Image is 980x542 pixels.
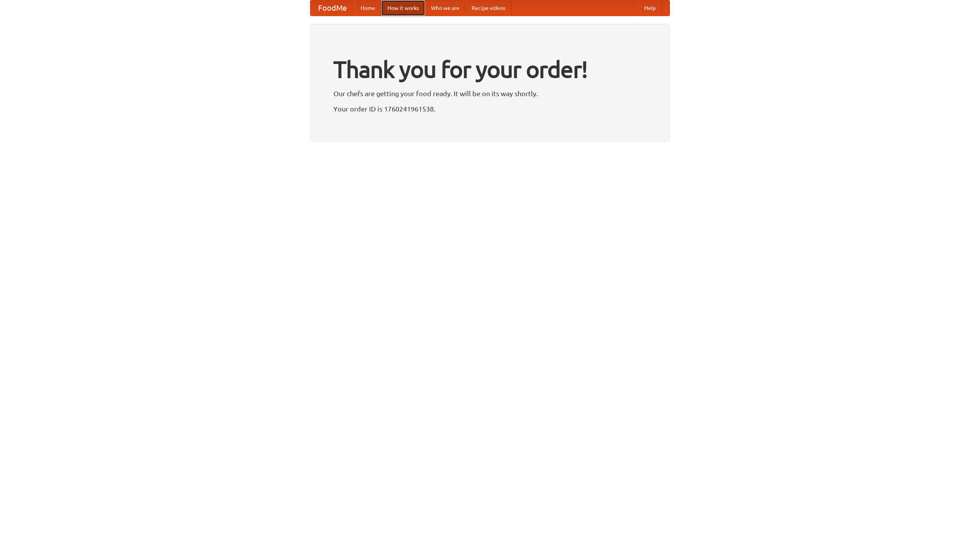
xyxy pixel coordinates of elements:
[310,0,354,16] a: FoodMe
[638,0,662,16] a: Help
[354,0,381,16] a: Home
[465,0,511,16] a: Recipe videos
[333,88,647,99] p: Our chefs are getting your food ready. It will be on its way shortly.
[333,51,647,88] h1: Thank you for your order!
[425,0,465,16] a: Who we are
[381,0,425,16] a: How it works
[333,103,647,115] p: Your order ID is 1760241961538.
